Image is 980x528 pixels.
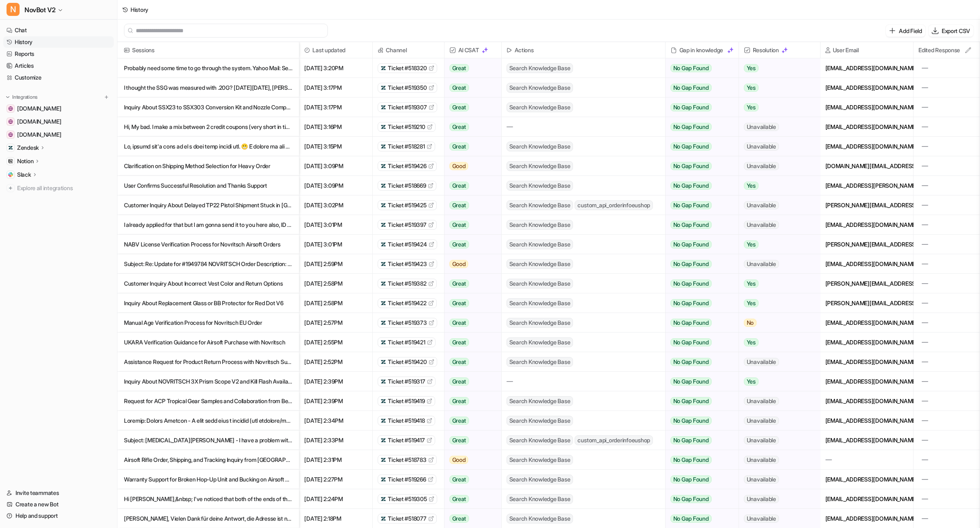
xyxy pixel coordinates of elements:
span: [DATE] 2:52PM [303,352,369,372]
button: Great [445,293,496,313]
button: No Gap Found [666,450,732,470]
img: expand menu [5,94,11,100]
span: No Gap Found [670,123,712,131]
a: Ticket #519350 [380,84,434,92]
span: Ticket #519305 [388,495,427,503]
a: Invite teammates [3,487,114,499]
img: support.novritsch.com [8,106,13,111]
span: Yes [744,103,759,111]
img: menu_add.svg [104,94,109,100]
img: zendesk [380,457,386,463]
button: Yes [739,98,814,117]
a: Ticket #519419 [380,397,432,405]
span: No Gap Found [670,280,712,288]
span: [DATE] 2:39PM [303,391,369,411]
button: Yes [739,333,814,352]
button: No Gap Found [666,391,732,411]
button: No Gap Found [666,176,732,195]
span: Edited Response [918,42,960,58]
span: Great [449,475,469,484]
img: zendesk [380,124,386,130]
span: Search Knowledge Base [507,161,573,171]
div: [EMAIL_ADDRESS][DOMAIN_NAME] [821,98,914,117]
div: [EMAIL_ADDRESS][DOMAIN_NAME] [821,470,914,489]
h2: Actions [515,42,534,58]
span: [DATE] 3:15PM [303,137,369,156]
span: Good [449,456,469,464]
span: No Gap Found [670,456,712,464]
p: Customer Inquiry About Delayed TP22 Pistol Shipment Stuck in [GEOGRAPHIC_DATA] [124,195,292,215]
span: No Gap Found [670,142,712,151]
p: I thought the SSG was measured with .20G? [DATE][DATE], [PERSON_NAME] ([PERSON_NAME]) &lt;[EMAIL_... [124,78,292,98]
span: Ticket #519424 [388,240,427,248]
a: support.novritsch.com[DOMAIN_NAME] [3,103,114,114]
p: Export CSV [942,27,970,35]
span: Unavailable [744,123,779,131]
span: No [744,319,757,327]
a: Ticket #519424 [380,240,434,248]
div: [EMAIL_ADDRESS][DOMAIN_NAME] [821,254,914,273]
img: zendesk [380,398,386,404]
span: Great [449,397,469,405]
span: Search Knowledge Base [507,181,573,191]
span: Yes [744,377,759,386]
span: Ticket #519373 [388,319,427,327]
span: [DATE] 3:01PM [303,215,369,235]
a: Help and support [3,510,114,521]
span: Great [449,280,469,288]
span: Ticket #519422 [388,299,426,307]
a: Ticket #519423 [380,260,434,268]
div: [EMAIL_ADDRESS][DOMAIN_NAME] [821,489,914,508]
img: zendesk [380,359,386,365]
div: [EMAIL_ADDRESS][DOMAIN_NAME] [821,58,914,78]
a: Ticket #519418 [380,417,432,425]
span: [DATE] 3:02PM [303,195,369,215]
img: zendesk [380,320,386,326]
span: Great [449,436,469,444]
span: Great [449,221,469,229]
span: [DATE] 3:20PM [303,58,369,78]
button: Export CSV [929,25,973,37]
a: Ticket #519373 [380,319,434,327]
span: Great [449,123,469,131]
img: eu.novritsch.com [8,132,13,137]
span: N [7,3,20,16]
span: Last updated [303,42,369,58]
button: Great [445,274,496,293]
img: zendesk [380,163,386,169]
span: Unavailable [744,142,779,151]
a: Chat [3,24,114,36]
span: Ticket #518669 [388,182,426,190]
span: No Gap Found [670,240,712,248]
span: Great [449,240,469,248]
button: Great [445,176,496,195]
button: Yes [739,274,814,293]
button: No Gap Found [666,430,732,450]
a: eu.novritsch.com[DOMAIN_NAME] [3,129,114,140]
span: [DATE] 2:24PM [303,489,369,509]
button: No Gap Found [666,313,732,333]
button: No Gap Found [666,235,732,254]
button: Yes [739,372,814,391]
a: us.novritsch.com[DOMAIN_NAME] [3,116,114,127]
button: No Gap Found [666,117,732,137]
img: zendesk [380,202,386,208]
span: Ticket #519317 [388,377,425,386]
img: zendesk [380,85,386,91]
span: No Gap Found [670,495,712,503]
p: Clarification on Shipping Method Selection for Heavy Order [124,156,292,176]
span: Ticket #519419 [388,397,425,405]
span: No Gap Found [670,475,712,484]
span: Search Knowledge Base [507,142,573,151]
img: zendesk [380,261,386,267]
span: Ticket #518281 [388,142,425,151]
button: No Gap Found [666,411,732,430]
button: No Gap Found [666,293,732,313]
button: Great [445,137,496,156]
button: Great [445,117,496,137]
span: Ticket #519423 [388,260,427,268]
button: Great [445,58,496,78]
button: Great [445,78,496,98]
button: No Gap Found [666,156,732,176]
span: No Gap Found [670,260,712,268]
